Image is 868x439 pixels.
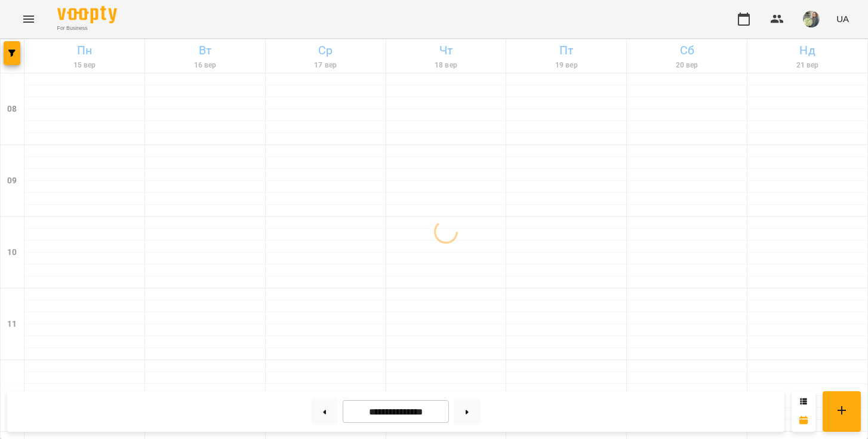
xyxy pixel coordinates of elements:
[836,13,849,25] span: UA
[629,60,745,71] h6: 20 вер
[267,41,384,60] h6: Ср
[7,318,17,331] h6: 11
[629,41,745,60] h6: Сб
[388,60,504,71] h6: 18 вер
[388,41,504,60] h6: Чт
[26,41,143,60] h6: Пн
[14,5,43,33] button: Menu
[147,41,263,60] h6: Вт
[7,174,17,188] h6: 09
[7,246,17,259] h6: 10
[749,41,866,60] h6: Нд
[803,11,820,27] img: ad3b5f67e559e513342960d5b304636a.jpg
[26,60,143,71] h6: 15 вер
[147,60,263,71] h6: 16 вер
[508,60,624,71] h6: 19 вер
[832,8,854,30] button: UA
[749,60,866,71] h6: 21 вер
[508,41,624,60] h6: Пт
[7,103,17,116] h6: 08
[57,24,117,32] span: For Business
[57,6,117,23] img: Voopty Logo
[267,60,384,71] h6: 17 вер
